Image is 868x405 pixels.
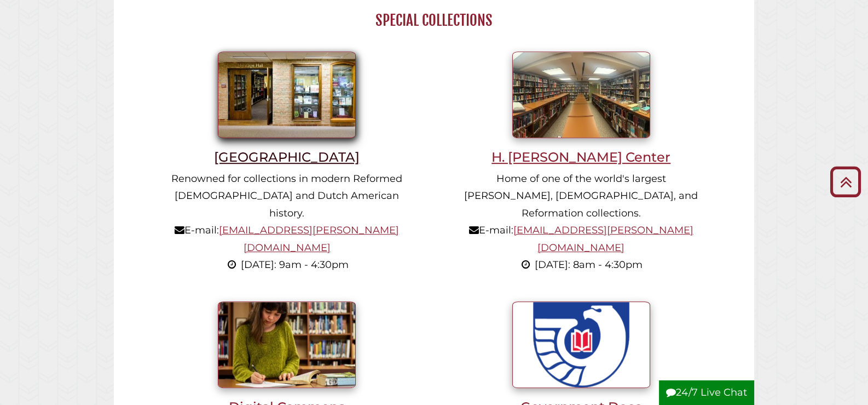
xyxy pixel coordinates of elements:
[452,149,711,165] h3: H. [PERSON_NAME] Center
[218,301,356,388] img: Student writing inside library
[218,52,356,138] img: Heritage Hall entrance
[157,170,416,274] p: Renowned for collections in modern Reformed [DEMOGRAPHIC_DATA] and Dutch American history. E-mail:
[140,11,728,30] h2: Special Collections
[513,224,693,254] a: [EMAIL_ADDRESS][PERSON_NAME][DOMAIN_NAME]
[512,301,650,388] img: U.S. Government Documents seal
[452,88,711,164] a: H. [PERSON_NAME] Center
[535,259,643,271] span: [DATE]: 8am - 4:30pm
[512,52,650,138] img: Inside Meeter Center
[157,88,416,164] a: [GEOGRAPHIC_DATA]
[826,173,865,191] a: Back to Top
[241,259,349,271] span: [DATE]: 9am - 4:30pm
[219,224,399,254] a: [EMAIL_ADDRESS][PERSON_NAME][DOMAIN_NAME]
[452,170,711,274] p: Home of one of the world's largest [PERSON_NAME], [DEMOGRAPHIC_DATA], and Reformation collections...
[157,149,416,165] h3: [GEOGRAPHIC_DATA]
